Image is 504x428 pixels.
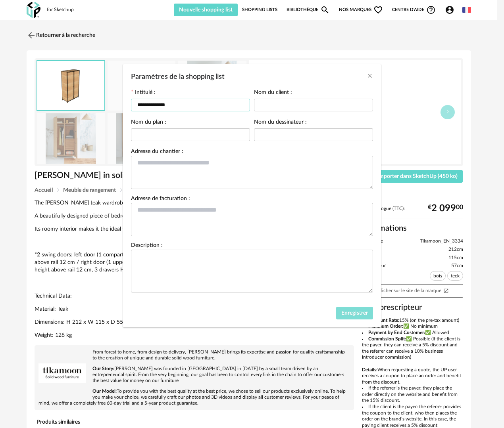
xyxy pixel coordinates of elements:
[123,64,381,327] div: Paramètres de la shopping list
[131,243,163,250] label: Description :
[341,310,368,316] span: Enregistrer
[131,73,225,80] span: Paramètres de la shopping list
[131,119,166,126] label: Nom du plan :
[254,90,292,97] label: Nom du client :
[131,90,156,97] label: Intitulé :
[254,119,307,126] label: Nom du dessinateur :
[131,149,183,156] label: Adresse du chantier :
[336,307,373,319] button: Enregistrer
[367,72,373,80] button: Close
[131,196,190,203] label: Adresse de facturation :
